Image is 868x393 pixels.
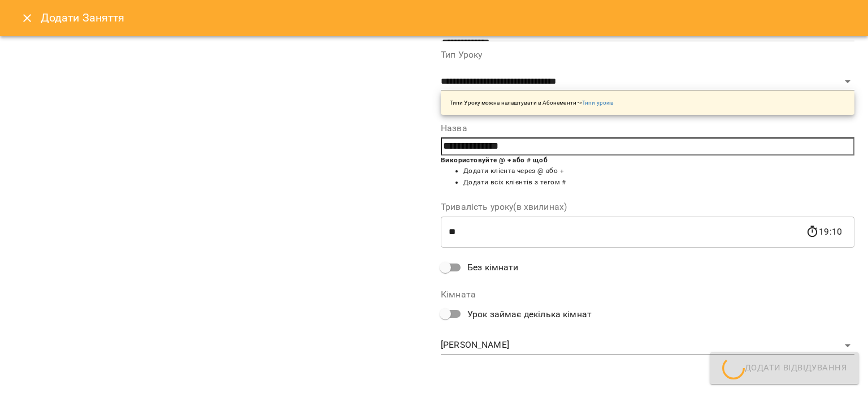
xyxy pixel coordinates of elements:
[450,98,614,107] p: Типи Уроку можна налаштувати в Абонементи ->
[441,156,548,164] b: Використовуйте @ + або # щоб
[441,336,854,355] div: [PERSON_NAME]
[441,202,854,211] label: Тривалість уроку(в хвилинах)
[467,308,592,321] span: Урок займає декілька кімнат
[441,290,854,299] label: Кімната
[441,50,854,59] label: Тип Уроку
[582,100,614,106] a: Типи уроків
[467,261,519,274] span: Без кімнати
[41,9,854,27] h6: Додати Заняття
[463,166,854,177] li: Додати клієнта через @ або +
[463,177,854,188] li: Додати всіх клієнтів з тегом #
[14,5,41,32] button: Close
[441,124,854,133] label: Назва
